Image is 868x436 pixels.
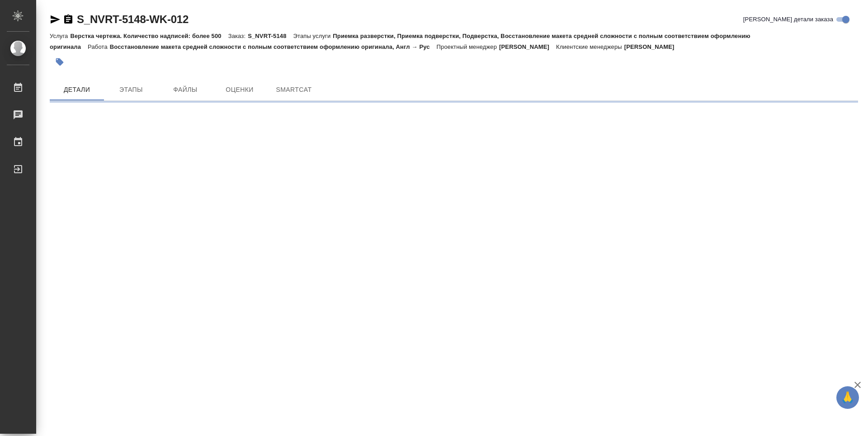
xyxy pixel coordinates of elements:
p: Верстка чертежа. Количество надписей: более 500 [70,33,228,39]
span: [PERSON_NAME] детали заказа [743,15,833,24]
p: Услуга [50,33,70,39]
span: Оценки [218,84,261,95]
p: [PERSON_NAME] [499,43,556,50]
p: Восстановление макета средней сложности с полным соответствием оформлению оригинала, Англ → Рус [110,43,437,50]
p: Клиентские менеджеры [556,43,624,50]
p: Заказ: [228,33,248,39]
p: Проектный менеджер [437,43,499,50]
span: Детали [55,84,99,95]
button: 🙏 [836,386,859,409]
a: S_NVRT-5148-WK-012 [77,13,189,25]
span: 🙏 [840,388,855,407]
span: SmartCat [272,84,316,95]
p: Этапы услуги [293,33,333,39]
button: Добавить тэг [50,52,70,72]
p: S_NVRT-5148 [248,33,293,39]
p: Приемка разверстки, Приемка подверстки, Подверстка, Восстановление макета средней сложности с пол... [50,33,750,50]
span: Файлы [164,84,207,95]
button: Скопировать ссылку [63,14,74,25]
button: Скопировать ссылку для ЯМессенджера [50,14,61,25]
p: Работа [88,43,110,50]
span: Этапы [109,84,153,95]
p: [PERSON_NAME] [624,43,681,50]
